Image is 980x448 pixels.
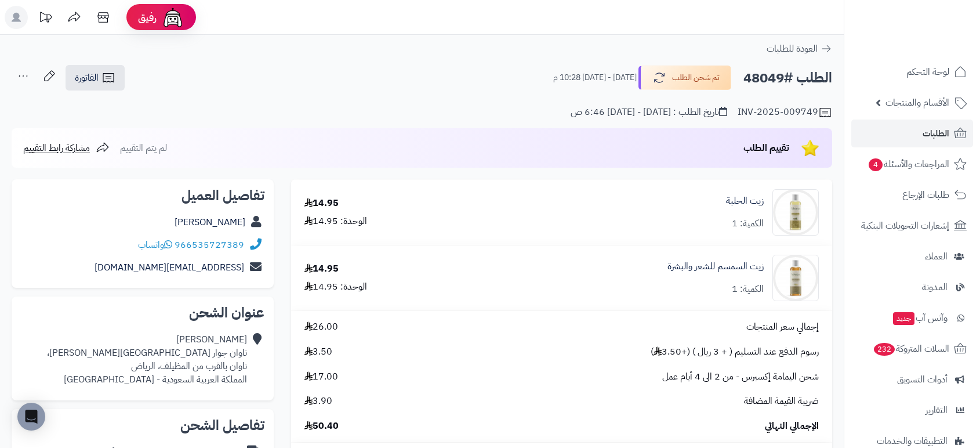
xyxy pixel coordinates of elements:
[304,395,332,408] span: 3.90
[47,333,247,386] div: [PERSON_NAME] ناوان جوار [GEOGRAPHIC_DATA][PERSON_NAME]، ناوان بالقرب من المظيلف، الرياض المملكة ...
[75,71,99,85] span: الفاتورة
[851,243,973,270] a: العملاء
[95,261,244,274] a: [EMAIL_ADDRESS][DOMAIN_NAME]
[765,420,819,433] span: الإجمالي النهائي
[892,310,948,326] span: وآتس آب
[66,65,125,91] a: الفاتورة
[773,189,818,236] img: 1717355459-Fenugreek-Oil-100ml%20v02-90x90.jpg
[175,215,245,229] a: [PERSON_NAME]
[31,6,60,32] a: تحديثات المنصة
[851,150,973,178] a: المراجعات والأسئلة4
[23,141,110,155] a: مشاركة رابط التقييم
[304,280,367,294] div: الوحدة: 14.95
[851,212,973,240] a: إشعارات التحويلات البنكية
[304,215,367,228] div: الوحدة: 14.95
[906,64,949,80] span: لوحة التحكم
[851,335,973,363] a: السلات المتروكة232
[897,371,948,388] span: أدوات التسويق
[773,255,818,301] img: 1735752319-Sesame-Oil-100ml%20v02-90x90.jpg
[925,402,948,418] span: التقارير
[851,304,973,332] a: وآتس آبجديد
[726,194,764,208] a: زيت الحلبة
[868,156,949,172] span: المراجعات والأسئلة
[21,418,264,432] h2: تفاصيل الشحن
[732,283,764,296] div: الكمية: 1
[304,345,332,359] span: 3.50
[861,218,949,234] span: إشعارات التحويلات البنكية
[120,141,167,155] span: لم يتم التقييم
[138,10,157,24] span: رفيق
[746,320,819,334] span: إجمالي سعر المنتجات
[893,312,914,325] span: جديد
[638,66,731,90] button: تم شحن الطلب
[851,58,973,86] a: لوحة التحكم
[667,260,764,273] a: زيت السمسم للشعر والبشرة
[851,366,973,393] a: أدوات التسويق
[161,6,184,29] img: ai-face.png
[925,248,948,265] span: العملاء
[23,141,90,155] span: مشاركة رابط التقييم
[743,66,832,90] h2: الطلب #48049
[901,9,969,33] img: logo-2.png
[651,345,819,359] span: رسوم الدفع عند التسليم ( + 3 ريال ) (+3.50 )
[304,262,339,276] div: 14.95
[138,238,172,252] a: واتساب
[744,395,819,408] span: ضريبة القيمة المضافة
[767,42,818,56] span: العودة للطلبات
[902,187,949,203] span: طلبات الإرجاع
[304,370,338,384] span: 17.00
[767,42,832,56] a: العودة للطلبات
[851,273,973,301] a: المدونة
[175,238,244,252] a: 966535727389
[851,396,973,424] a: التقارير
[851,120,973,147] a: الطلبات
[21,306,264,320] h2: عنوان الشحن
[922,279,948,295] span: المدونة
[885,95,949,111] span: الأقسام والمنتجات
[21,189,264,203] h2: تفاصيل العميل
[17,403,45,431] div: Open Intercom Messenger
[304,197,339,210] div: 14.95
[851,181,973,209] a: طلبات الإرجاع
[923,125,949,142] span: الطلبات
[738,106,832,120] div: INV-2025-009749
[304,320,338,334] span: 26.00
[743,141,789,155] span: تقييم الطلب
[571,106,727,119] div: تاريخ الطلب : [DATE] - [DATE] 6:46 ص
[873,341,949,357] span: السلات المتروكة
[662,370,819,384] span: شحن اليمامة إكسبرس - من 2 الى 4 أيام عمل
[874,343,895,356] span: 232
[304,420,339,433] span: 50.40
[553,72,637,84] small: [DATE] - [DATE] 10:28 م
[869,158,883,171] span: 4
[732,217,764,230] div: الكمية: 1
